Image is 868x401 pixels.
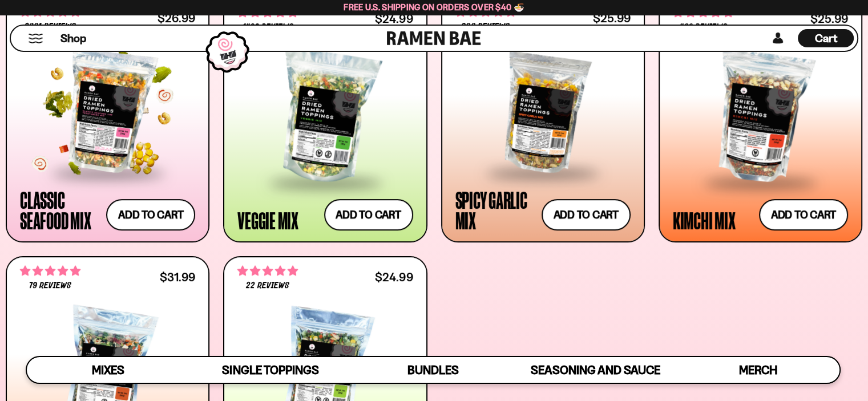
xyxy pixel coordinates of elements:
[815,31,837,45] span: Cart
[344,2,524,13] span: Free U.S. Shipping on Orders over $40 🍜
[92,363,124,377] span: Mixes
[222,363,318,377] span: Single Toppings
[739,363,777,377] span: Merch
[106,199,195,230] button: Add to cart
[673,210,736,230] div: Kimchi Mix
[514,357,677,383] a: Seasoning and Sauce
[237,210,298,230] div: Veggie Mix
[542,199,631,230] button: Add to cart
[28,34,43,43] button: Mobile Menu Trigger
[352,357,514,383] a: Bundles
[60,29,86,47] a: Shop
[798,26,854,51] div: Cart
[60,31,86,46] span: Shop
[324,199,413,230] button: Add to cart
[407,363,459,377] span: Bundles
[20,189,100,230] div: Classic Seafood Mix
[27,357,189,383] a: Mixes
[455,189,536,230] div: Spicy Garlic Mix
[189,357,352,383] a: Single Toppings
[160,272,195,282] div: $31.99
[237,264,298,278] span: 4.82 stars
[20,264,80,278] span: 4.82 stars
[29,281,71,290] span: 79 reviews
[759,199,848,230] button: Add to cart
[531,363,660,377] span: Seasoning and Sauce
[375,272,413,282] div: $24.99
[246,281,289,290] span: 22 reviews
[677,357,839,383] a: Merch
